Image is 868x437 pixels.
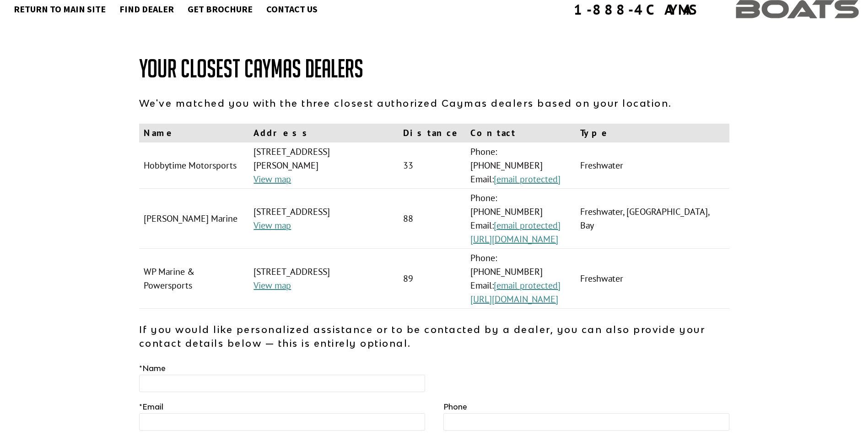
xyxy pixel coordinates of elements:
[249,124,399,142] th: Address
[443,401,467,412] label: Phone
[139,124,249,142] th: Name
[576,142,729,189] td: Freshwater
[9,3,110,15] a: Return to main site
[139,249,249,309] td: WP Marine & Powersports
[139,401,163,412] label: Email
[466,189,576,249] td: Phone: [PHONE_NUMBER] Email:
[494,279,561,291] a: [email protected]
[399,124,466,142] th: Distance
[139,55,729,82] h1: Your Closest Caymas Dealers
[494,173,561,185] a: [email protected]
[399,142,466,189] td: 33
[576,124,729,142] th: Type
[466,142,576,189] td: Phone: [PHONE_NUMBER] Email:
[470,233,558,245] a: [URL][DOMAIN_NAME]
[494,219,561,231] a: [email protected]
[115,3,178,15] a: Find Dealer
[249,189,399,249] td: [STREET_ADDRESS]
[253,219,291,231] a: View map
[139,142,249,189] td: Hobbytime Motorsports
[139,189,249,249] td: [PERSON_NAME] Marine
[249,249,399,309] td: [STREET_ADDRESS]
[470,293,558,305] a: [URL][DOMAIN_NAME]
[262,3,322,15] a: Contact Us
[183,3,257,15] a: Get Brochure
[139,363,166,374] label: Name
[139,322,729,350] p: If you would like personalized assistance or to be contacted by a dealer, you can also provide yo...
[399,249,466,309] td: 89
[576,249,729,309] td: Freshwater
[253,173,291,185] a: View map
[576,189,729,249] td: Freshwater, [GEOGRAPHIC_DATA], Bay
[253,279,291,291] a: View map
[139,96,729,110] p: We've matched you with the three closest authorized Caymas dealers based on your location.
[574,2,699,16] div: 1-888-4CAYMAS
[249,142,399,189] td: [STREET_ADDRESS][PERSON_NAME]
[466,249,576,309] td: Phone: [PHONE_NUMBER] Email:
[466,124,576,142] th: Contact
[399,189,466,249] td: 88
